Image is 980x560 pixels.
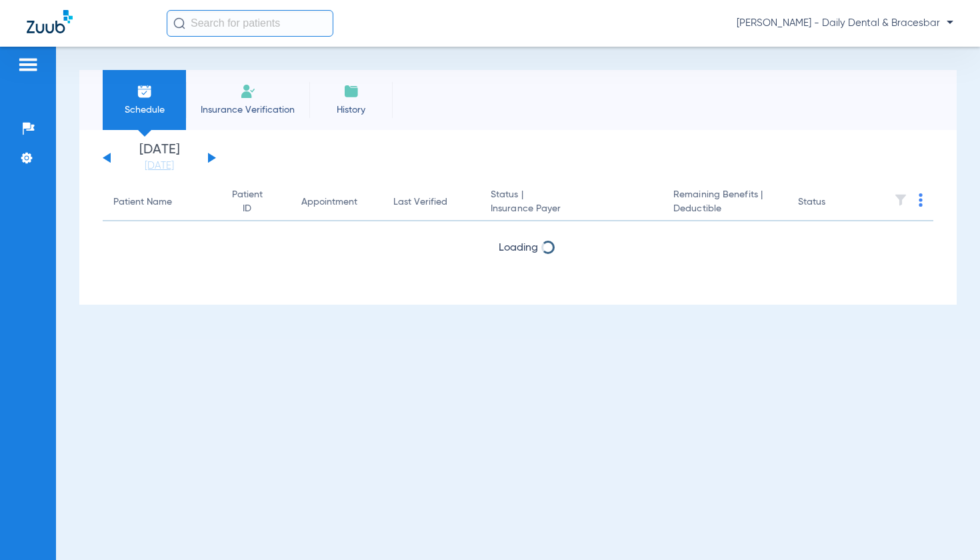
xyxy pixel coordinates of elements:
span: Deductible [673,202,777,216]
div: Patient ID [226,188,280,216]
div: Appointment [301,195,372,209]
th: Status | [480,184,663,221]
span: [PERSON_NAME] - Daily Dental & Bracesbar [737,17,953,30]
img: Zuub Logo [27,10,73,33]
span: Loading [499,278,538,289]
img: History [343,83,359,99]
span: Insurance Verification [196,103,299,117]
div: Last Verified [393,195,447,209]
img: Schedule [137,83,153,99]
img: group-dot-blue.svg [919,193,923,207]
span: History [319,103,383,117]
span: Schedule [113,103,176,117]
input: Search for patients [167,10,333,37]
th: Remaining Benefits | [663,184,787,221]
img: filter.svg [894,193,907,207]
th: Status [787,184,877,221]
div: Patient Name [113,195,205,209]
span: Insurance Payer [491,202,652,216]
div: Appointment [301,195,357,209]
img: hamburger-icon [17,57,39,73]
span: Loading [499,243,538,253]
img: Search Icon [173,17,185,29]
div: Patient ID [226,188,268,216]
li: [DATE] [119,143,199,173]
div: Last Verified [393,195,469,209]
a: [DATE] [119,159,199,173]
div: Patient Name [113,195,172,209]
img: Manual Insurance Verification [240,83,256,99]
